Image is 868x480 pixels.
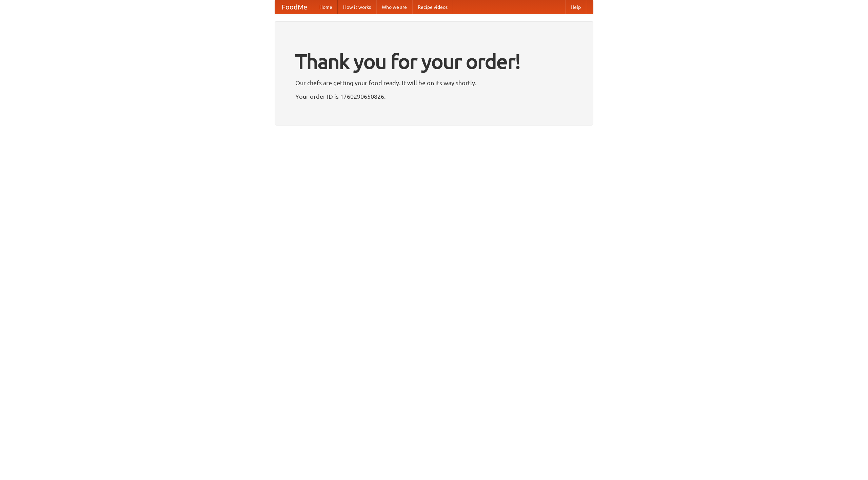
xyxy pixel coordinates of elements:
a: Who we are [376,0,412,14]
h1: Thank you for your order! [295,45,573,78]
a: Help [565,0,586,14]
a: Recipe videos [412,0,453,14]
p: Our chefs are getting your food ready. It will be on its way shortly. [295,78,573,88]
a: How it works [338,0,376,14]
a: Home [314,0,338,14]
a: FoodMe [275,0,314,14]
p: Your order ID is 1760290650826. [295,91,573,101]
